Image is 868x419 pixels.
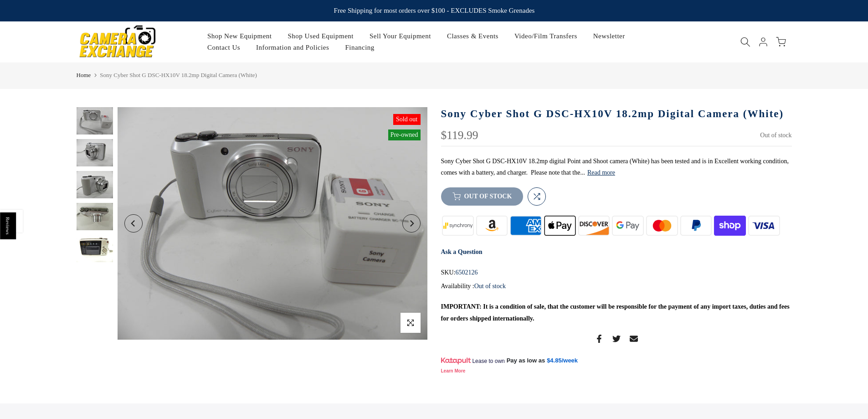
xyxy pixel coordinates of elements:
[441,280,792,292] div: Availability :
[402,214,421,233] button: Next
[441,107,792,120] h1: Sony Cyber Shot G DSC-HX10V 18.2mp Digital Camera (White)
[543,215,577,237] img: apple pay
[475,215,509,237] img: amazon payments
[474,283,506,290] span: Out of stock
[248,42,337,53] a: Information and Policies
[507,357,545,365] span: Pay as low as
[441,129,478,141] div: $119.99
[747,215,781,237] img: visa
[630,333,638,344] a: Share on Email
[577,215,611,237] img: discover
[124,214,143,233] button: Previous
[441,267,792,278] div: SKU:
[547,357,578,365] a: $4.85/week
[77,107,113,134] img: Sony Cyber Shot G DSC-HX10V 18.2mp Digital Camera (White) Digital Cameras - Digital Point and Sho...
[645,215,679,237] img: master
[611,215,645,237] img: google pay
[100,72,257,78] span: Sony Cyber Shot G DSC-HX10V 18.2mp Digital Camera (White)
[439,31,506,42] a: Classes & Events
[361,31,439,42] a: Sell Your Equipment
[334,7,534,14] strong: Free Shipping for most orders over $100 - EXCLUDES Smoke Grenades
[441,215,475,237] img: synchrony
[760,132,791,139] span: Out of stock
[679,215,713,237] img: paypal
[595,333,603,344] a: Share on Facebook
[585,31,633,42] a: Newsletter
[587,169,615,177] button: Read more
[199,42,248,53] a: Contact Us
[441,303,790,321] strong: IMPORTANT: It is a condition of sale, that the customer will be responsible for the payment of an...
[199,31,280,42] a: Shop New Equipment
[77,235,113,262] img: Sony Cyber Shot G DSC-HX10V 18.2mp Digital Camera (White) Digital Cameras - Digital Point and Sho...
[509,215,543,237] img: american express
[118,107,427,340] img: Sony Cyber Shot G DSC-HX10V 18.2mp Digital Camera (White) Digital Cameras - Digital Point and Sho...
[441,155,792,178] p: Sony Cyber Shot G DSC-HX10V 18.2mp digital Point and Shoot camera (White) has been tested and is ...
[506,31,585,42] a: Video/Film Transfers
[77,203,113,230] img: Sony Cyber Shot G DSC-HX10V 18.2mp Digital Camera (White) Digital Cameras - Digital Point and Sho...
[472,357,504,365] span: Lease to own
[441,368,466,373] a: Learn More
[455,267,478,278] span: 6502126
[77,71,91,80] a: Home
[612,333,621,344] a: Share on Twitter
[77,171,113,198] img: Sony Cyber Shot G DSC-HX10V 18.2mp Digital Camera (White) Digital Cameras - Digital Point and Sho...
[77,139,113,166] img: Sony Cyber Shot G DSC-HX10V 18.2mp Digital Camera (White) Digital Cameras - Digital Point and Sho...
[280,31,362,42] a: Shop Used Equipment
[713,215,747,237] img: shopify pay
[441,248,483,255] a: Ask a Question
[337,42,383,53] a: Financing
